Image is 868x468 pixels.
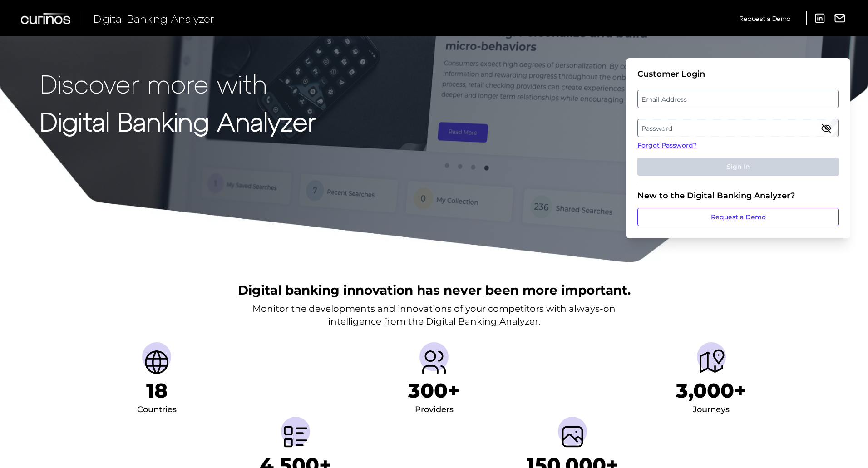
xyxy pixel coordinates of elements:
[252,302,616,328] p: Monitor the developments and innovations of your competitors with always-on intelligence from the...
[693,403,730,417] div: Journeys
[740,15,790,22] span: Request a Demo
[146,379,168,403] h1: 18
[558,422,587,451] img: Screenshots
[408,379,460,403] h1: 300+
[419,348,449,377] img: Providers
[637,141,839,150] a: Forgot Password?
[697,348,726,377] img: Journeys
[137,403,177,417] div: Countries
[638,91,838,107] label: Email Address
[281,422,310,451] img: Metrics
[638,120,838,136] label: Password
[21,13,72,24] img: Curinos
[238,281,631,299] h2: Digital banking innovation has never been more important.
[740,11,790,26] a: Request a Demo
[637,208,839,226] a: Request a Demo
[415,403,454,417] div: Providers
[40,106,316,136] strong: Digital Banking Analyzer
[676,379,746,403] h1: 3,000+
[637,69,839,79] div: Customer Login
[637,191,839,201] div: New to the Digital Banking Analyzer?
[637,158,839,176] button: Sign In
[40,69,316,98] p: Discover more with
[94,12,214,25] span: Digital Banking Analyzer
[142,348,171,377] img: Countries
